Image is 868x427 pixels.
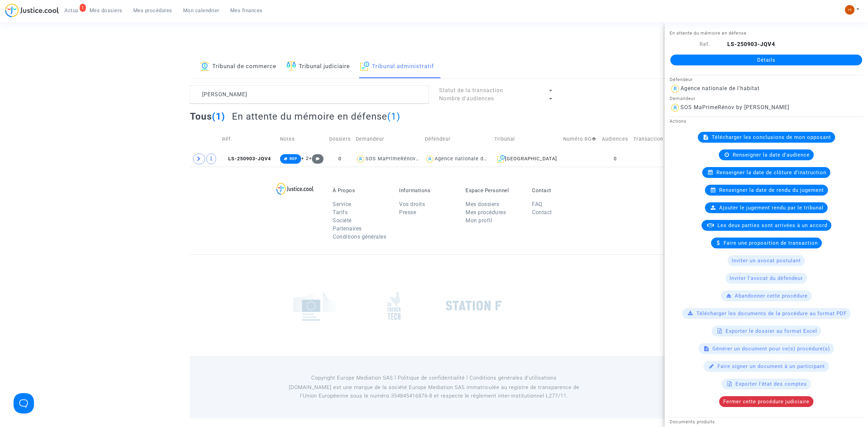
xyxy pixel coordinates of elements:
[333,201,351,207] a: Service
[225,5,268,16] a: Mes finances
[532,201,542,207] a: FAQ
[439,87,503,94] span: Statut de la transaction
[670,55,862,65] a: Détails
[732,258,801,264] span: Inviter un avocat postulant
[333,233,386,240] a: Conditions générales
[717,363,825,369] span: Faire signer un document à un participant
[399,187,455,194] p: Informations
[719,187,824,193] span: Renseigner la date de rendu du jugement
[387,111,400,122] span: (1)
[278,127,327,151] td: Notes
[425,154,435,164] img: icon-user.svg
[670,119,687,124] small: Actions
[276,183,314,195] img: logo-lg.svg
[399,201,425,207] a: Vos droits
[466,217,492,224] a: Mon profil
[532,209,552,216] a: Contact
[735,381,807,387] span: Exporter l'état des comptes
[280,383,589,400] p: [DOMAIN_NAME] est une marque de la société Europe Mediation SAS immatriculée au registre de tr...
[59,5,84,16] a: 1Actus
[631,127,666,151] td: Transaction
[90,7,122,14] span: Mes dossiers
[719,205,824,211] span: Ajouter le jugement rendu par le tribunal
[599,127,631,151] td: Audiences
[439,95,494,102] span: Nombre d'audiences
[727,41,775,47] b: LS-250903-JQV4
[353,127,422,151] td: Demandeur
[356,154,366,164] img: icon-user.svg
[327,127,354,151] td: Dossiers
[309,156,323,161] span: +
[712,346,830,352] span: Générer un document pour ce(s) procédure(s)
[670,96,695,101] small: Demandeur
[220,127,278,151] td: Réf.
[422,127,492,151] td: Défendeur
[733,152,810,158] span: Renseigner la date d'audience
[301,156,309,161] span: + 2
[435,156,509,162] div: Agence nationale de l'habitat
[670,77,693,82] small: Défendeur
[670,30,747,36] small: En attente du mémoire en défense
[680,104,789,110] div: SOS MaPrimeRénov by [PERSON_NAME]
[80,4,86,12] div: 1
[712,134,831,140] span: Télécharger les conclusions de mon opposant
[366,156,467,162] div: SOS MaPrimeRénov by [PERSON_NAME]
[333,225,362,232] a: Partenaires
[845,5,854,15] img: fc99b196863ffcca57bb8fe2645aafd9
[726,328,817,334] span: Exporter le dossier au format Excel
[670,102,680,113] img: icon-user.svg
[735,293,808,299] span: Abandonner cette procédure
[670,83,680,94] img: icon-user.svg
[665,40,715,48] div: Ref.
[232,110,400,122] h2: En attente du mémoire en défense
[399,209,416,216] a: Presse
[280,374,589,382] p: Copyright Europe Mediation SAS l Politique de confidentialité l Conditions générales d’utilisa...
[212,111,225,122] span: (1)
[724,240,818,246] span: Faire une proposition de transaction
[466,209,506,216] a: Mes procédures
[388,291,400,320] img: french_tech.png
[178,5,225,16] a: Mon calendrier
[561,127,599,151] td: Numéro RG
[5,3,59,17] img: jc-logo.svg
[466,187,522,194] p: Espace Personnel
[287,55,350,78] a: Tribunal judiciaire
[290,157,297,161] span: REP
[183,7,219,14] span: Mon calendrier
[84,5,128,16] a: Mes dossiers
[287,61,296,71] img: icon-faciliter-sm.svg
[333,217,352,224] a: Société
[680,85,759,91] div: Agence nationale de l'habitat
[133,7,172,14] span: Mes procédures
[293,291,336,321] img: europe_commision.png
[200,55,276,78] a: Tribunal de commerce
[717,222,827,228] span: Les deux parties sont arrivées à un accord
[723,399,809,405] span: Fermer cette procédure judiciaire
[730,275,803,281] span: Inviter l'avocat du défendeur
[696,310,847,317] span: Télécharger les documents de la procédure au format PDF
[230,7,263,14] span: Mes finances
[333,209,348,216] a: Tarifs
[532,187,588,194] p: Contact
[128,5,178,16] a: Mes procédures
[360,61,369,71] img: icon-archive.svg
[492,127,561,151] td: Tribunal
[327,151,354,167] td: 0
[64,7,79,14] span: Actus
[333,187,389,194] p: À Propos
[446,301,502,311] img: stationf.png
[497,155,505,163] img: icon-archive.svg
[360,55,434,78] a: Tribunal administratif
[222,156,271,162] span: LS-250903-JQV4
[494,155,558,163] div: [GEOGRAPHIC_DATA]
[14,393,34,413] iframe: Help Scout Beacon - Open
[200,61,210,71] img: icon-banque.svg
[716,169,826,176] span: Renseigner la date de clôture d'instruction
[599,151,631,167] td: 0
[190,110,225,122] h2: Tous
[466,201,499,207] a: Mes dossiers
